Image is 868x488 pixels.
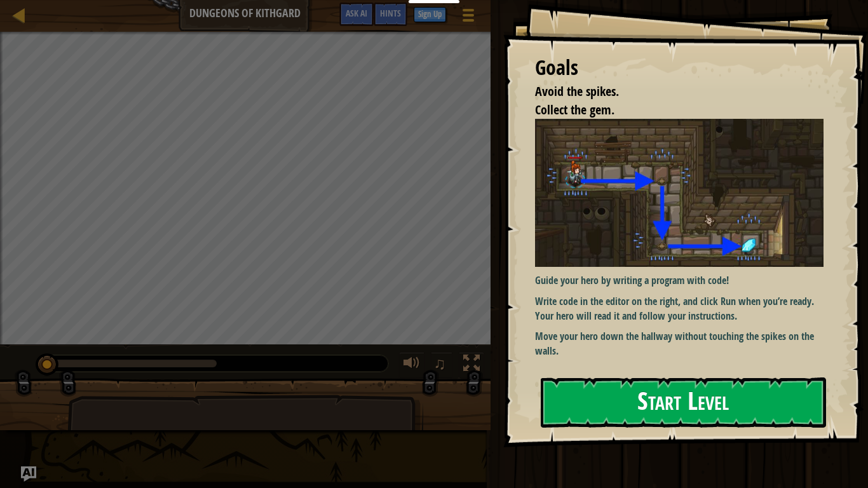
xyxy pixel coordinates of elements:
[535,119,824,267] img: Dungeons of kithgard
[380,7,401,19] span: Hints
[535,101,614,118] span: Collect the gem.
[535,329,824,358] p: Move your hero down the hallway without touching the spikes on the walls.
[535,294,824,323] p: Write code in the editor on the right, and click Run when you’re ready. Your hero will read it an...
[519,83,820,101] li: Avoid the spikes.
[399,352,424,378] button: Adjust volume
[452,3,484,32] button: Show game menu
[535,273,824,288] p: Guide your hero by writing a program with code!
[431,352,452,378] button: ♫
[21,466,36,482] button: Ask AI
[535,83,619,100] span: Avoid the spikes.
[459,352,484,378] button: Toggle fullscreen
[519,101,820,119] li: Collect the gem.
[535,53,824,83] div: Goals
[339,3,374,26] button: Ask AI
[541,377,826,428] button: Start Level
[414,7,446,22] button: Sign Up
[346,7,367,19] span: Ask AI
[433,354,446,373] span: ♫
